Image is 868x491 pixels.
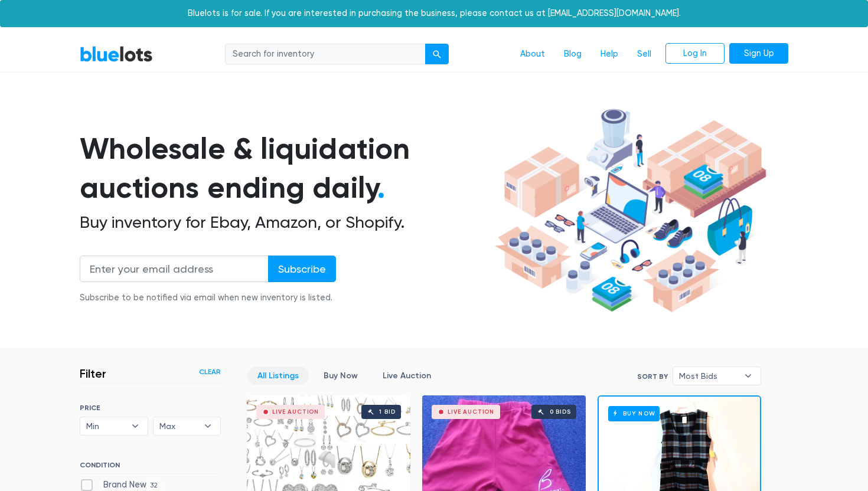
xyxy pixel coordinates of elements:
[225,44,426,65] input: Search for inventory
[679,367,738,385] span: Most Bids
[80,45,153,63] a: BlueLots
[80,292,336,305] div: Subscribe to be notified via email when new inventory is listed.
[591,43,628,66] a: Help
[448,409,494,415] div: Live Auction
[272,409,319,415] div: Live Auction
[665,43,725,64] a: Log In
[80,366,106,381] h3: Filter
[268,256,336,282] input: Subscribe
[195,417,220,435] b: ▾
[146,481,162,490] span: 32
[379,409,395,415] div: 1 bid
[628,43,661,66] a: Sell
[491,103,771,318] img: hero-ee84e7d0318cb26816c560f6b4441b76977f77a177738b4e94f68c95b2b83dbb.png
[123,417,148,435] b: ▾
[554,43,591,66] a: Blog
[80,404,221,412] h6: PRICE
[511,43,554,66] a: About
[80,461,221,474] h6: CONDITION
[608,406,660,421] h6: Buy Now
[736,367,761,385] b: ▾
[550,409,571,415] div: 0 bids
[80,256,269,282] input: Enter your email address
[377,170,385,205] span: .
[80,129,491,208] h1: Wholesale & liquidation auctions ending daily
[247,366,309,385] a: All Listings
[729,43,788,64] a: Sign Up
[314,366,368,385] a: Buy Now
[80,212,491,233] h2: Buy inventory for Ebay, Amazon, or Shopify.
[159,417,198,435] span: Max
[637,371,668,382] label: Sort By
[86,417,125,435] span: Min
[199,366,221,377] a: Clear
[373,366,441,385] a: Live Auction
